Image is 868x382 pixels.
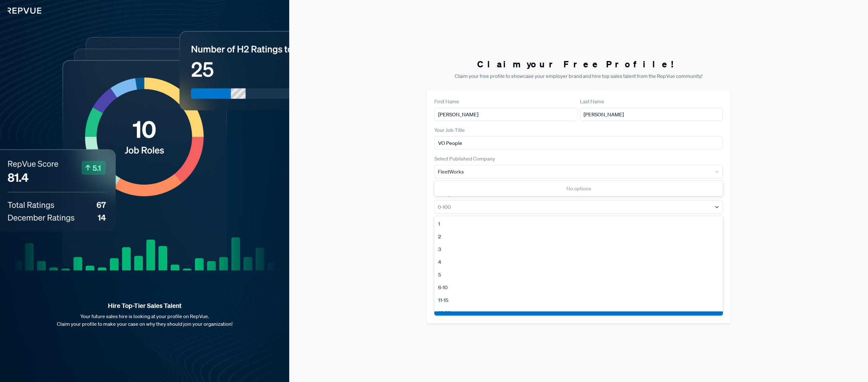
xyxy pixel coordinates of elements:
[580,98,604,105] label: Last Name
[580,108,723,121] input: Last Name
[434,281,723,294] div: 6-10
[434,243,723,256] div: 3
[434,294,723,306] div: 11-15
[434,126,465,134] label: Your Job Title
[434,256,723,268] div: 4
[434,155,495,162] label: Select Published Company
[427,72,731,80] p: Claim your free profile to showcase your employer brand and hire top sales talent from the RepVue...
[434,108,577,121] input: First Name
[434,230,723,243] div: 2
[434,136,723,150] input: Title
[434,182,723,195] div: No options
[10,302,279,310] strong: Hire Top-Tier Sales Talent
[427,59,731,70] h3: Claim your Free Profile!
[10,312,279,328] p: Your future sales hire is looking at your profile on RepVue. Claim your profile to make your case...
[434,306,723,319] div: 16-20
[434,217,723,230] div: 1
[434,98,459,105] label: First Name
[434,268,723,281] div: 5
